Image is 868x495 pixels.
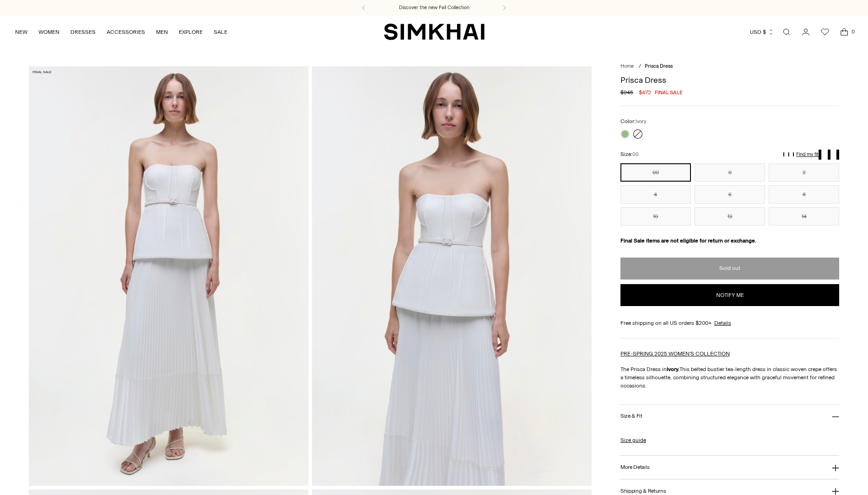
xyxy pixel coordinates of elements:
[636,118,646,124] span: Ivory
[38,22,59,42] a: WOMEN
[312,66,592,486] img: Prisca Dress
[777,23,796,41] a: Open search modal
[29,66,308,486] img: Prisca Dress
[107,22,145,42] a: ACCESSORIES
[384,23,485,41] a: SIMKHAI
[620,185,691,204] button: 4
[835,23,853,41] a: Open cart modal
[620,319,840,327] div: Free shipping on all US orders $200+
[620,284,840,306] button: Notify me
[620,488,666,494] h3: Shipping & Returns
[156,22,168,42] a: MEN
[70,22,96,42] a: DRESSES
[769,207,839,226] button: 14
[399,4,469,11] a: Discover the new Fall Collection
[632,151,639,157] span: 00
[15,22,27,42] a: NEW
[645,63,673,69] span: Prisca Dress
[695,207,765,226] button: 12
[620,413,642,419] h3: Size & Fit
[750,22,774,42] button: USD $
[667,366,679,372] strong: Ivory.
[179,22,203,42] a: EXPLORE
[620,63,840,70] nav: breadcrumbs
[639,88,651,97] span: $472
[816,23,834,41] a: Wishlist
[620,207,691,226] button: 10
[769,185,839,204] button: 8
[620,163,691,182] button: 00
[639,63,641,70] div: /
[797,23,815,41] a: Go to the account page
[620,88,633,97] s: $945
[620,117,646,126] label: Color:
[620,150,639,159] label: Size:
[849,27,857,36] span: 0
[620,365,840,390] p: The Prisca Dress in This belted bustier tea-length dress in classic woven crepe offers a timeless...
[620,350,730,357] a: PRE-SPRING 2025 WOMEN'S COLLECTION
[214,22,227,42] a: SALE
[620,63,634,69] a: Home
[620,436,646,444] a: Size guide
[695,163,765,182] button: 0
[620,405,840,428] button: Size & Fit
[620,237,756,244] strong: Final Sale items are not eligible for return or exchange.
[769,163,839,182] button: 2
[695,185,765,204] button: 6
[714,319,731,327] a: Details
[620,464,649,470] h3: More Details
[620,456,840,479] button: More Details
[620,76,840,84] h1: Prisca Dress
